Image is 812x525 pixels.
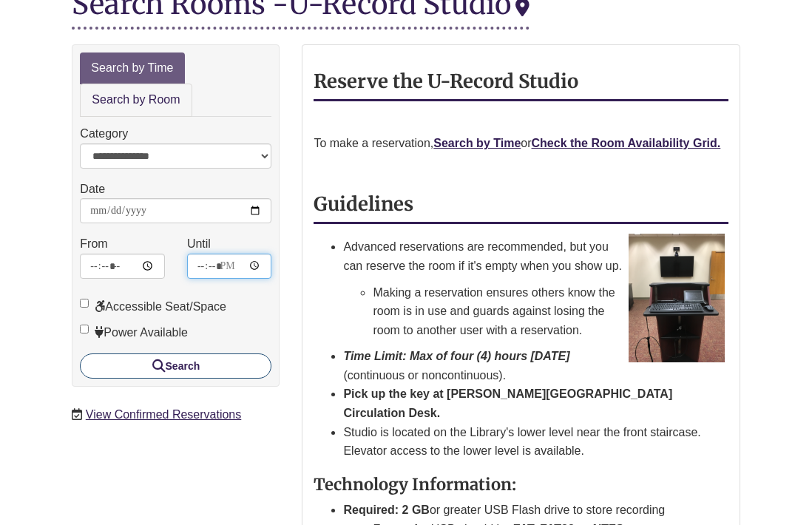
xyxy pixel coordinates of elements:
strong: Pick up the key at [PERSON_NAME][GEOGRAPHIC_DATA] Circulation Desk. [343,387,672,419]
strong: Reserve the U-Record Studio [314,70,578,93]
a: Search by Time [433,137,521,149]
label: Until [187,234,211,254]
li: Studio is located on the Library's lower level near the front staircase. Elevator access to the l... [343,423,728,461]
a: Search by Time [80,52,184,84]
button: Search [80,353,271,379]
a: Check the Room Availability Grid. [532,137,721,149]
strong: Guidelines [314,192,413,216]
strong: Time Limit: Max of four (4) hours [DATE] [343,350,569,362]
p: Advanced reservations are recommended, but you can reserve the room if it's empty when you show up. [343,237,728,275]
strong: Required: 2 GB [343,504,429,516]
a: View Confirmed Reservations [86,408,241,421]
p: Making a reservation ensures others know the room is in use and guards against losing the room to... [373,283,728,340]
label: Category [80,124,128,143]
label: Accessible Seat/Space [80,297,226,316]
strong: Technology Information: [314,474,516,495]
input: Accessible Seat/Space [80,299,89,308]
label: Power Available [80,323,188,342]
label: Date [80,180,105,199]
p: To make a reservation, or [314,134,728,153]
label: From [80,234,107,254]
input: Power Available [80,325,89,333]
a: Search by Room [80,84,192,117]
li: (continuous or noncontinuous). [343,347,728,385]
